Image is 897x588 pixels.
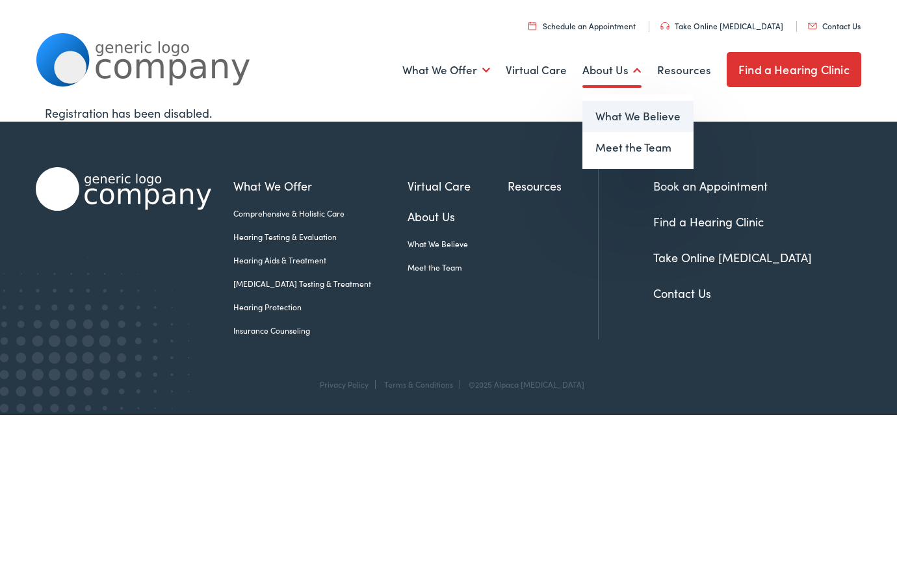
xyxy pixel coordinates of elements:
a: Comprehensive & Holistic Care [233,207,408,219]
a: Book an Appointment [653,178,768,194]
div: Registration has been disabled. [45,104,852,122]
a: Contact Us [808,20,861,31]
a: Resources [657,46,711,94]
a: Hearing Aids & Treatment [233,254,408,266]
a: Take Online [MEDICAL_DATA] [653,249,812,265]
a: Take Online [MEDICAL_DATA] [660,20,783,31]
a: Meet the Team [408,261,507,273]
img: Alpaca Audiology [36,167,211,211]
img: utility icon [528,21,536,30]
a: Insurance Counseling [233,325,408,336]
a: Privacy Policy [320,379,369,390]
a: Find a Hearing Clinic [727,52,861,87]
a: What We Believe [582,101,694,132]
a: Hearing Protection [233,301,408,313]
img: utility icon [808,23,817,29]
a: Find a Hearing Clinic [653,213,764,230]
a: Virtual Care [408,177,507,194]
a: Virtual Care [506,46,567,94]
a: What We Believe [408,238,507,250]
img: utility icon [660,22,669,30]
div: ©2025 Alpaca [MEDICAL_DATA] [462,380,584,389]
a: What We Offer [402,46,490,94]
a: Schedule an Appointment [528,20,636,31]
a: What We Offer [233,177,408,194]
a: Resources [508,177,598,194]
a: Contact Us [653,285,711,301]
a: Meet the Team [582,132,694,163]
a: Terms & Conditions [384,379,453,390]
a: [MEDICAL_DATA] Testing & Treatment [233,278,408,289]
a: Hearing Testing & Evaluation [233,231,408,243]
a: About Us [582,46,642,94]
a: About Us [408,207,507,225]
